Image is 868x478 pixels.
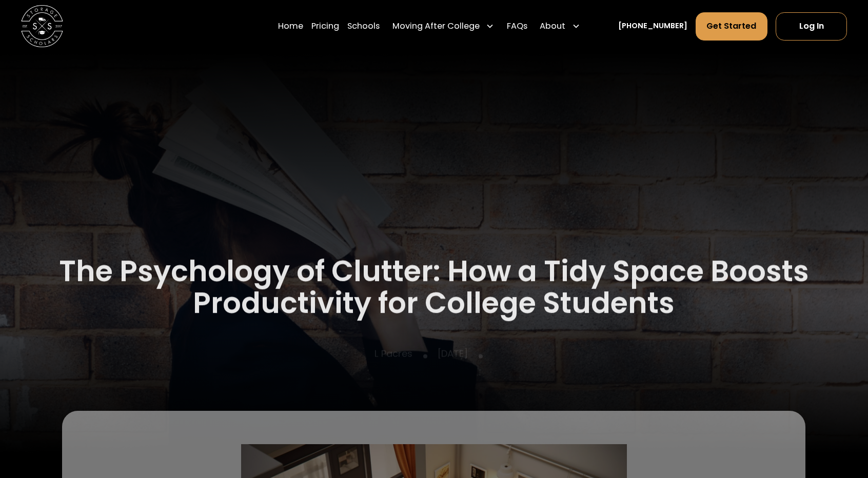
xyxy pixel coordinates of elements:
a: Schools [347,11,380,41]
a: Pricing [311,11,339,41]
div: About [540,20,565,33]
p: L Pacres [374,347,412,361]
img: Storage Scholars main logo [21,5,63,47]
a: home [21,5,63,47]
a: FAQs [507,11,527,41]
a: Get Started [696,12,767,41]
a: Log In [776,12,847,41]
a: Home [278,11,303,41]
h1: The Psychology of Clutter: How a Tidy Space Boosts Productivity for College Students [56,255,812,319]
div: Moving After College [392,20,480,33]
div: Moving After College [388,11,499,41]
div: About [536,11,584,41]
p: [DATE] [438,347,468,361]
a: [PHONE_NUMBER] [618,21,687,31]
